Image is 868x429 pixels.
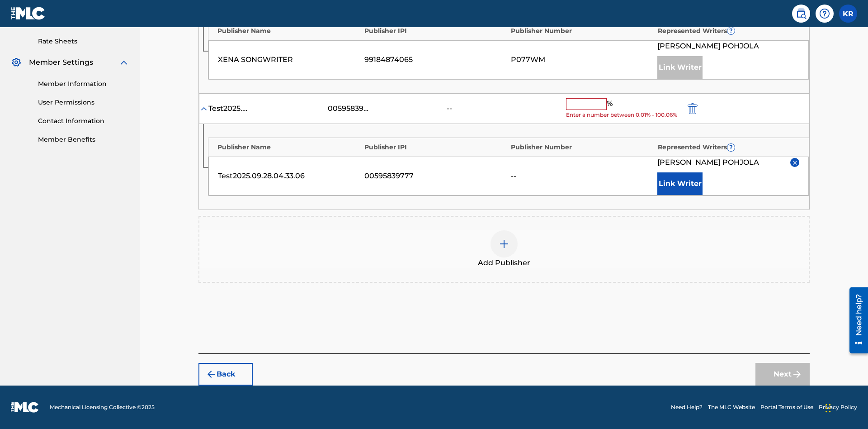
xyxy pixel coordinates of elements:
[199,104,208,113] img: expand-cell-toggle
[38,37,129,46] a: Rate Sheets
[823,386,868,429] iframe: Chat Widget
[816,5,834,23] div: Help
[819,403,857,411] a: Privacy Policy
[657,172,703,195] button: Link Writer
[511,143,653,152] div: Publisher Number
[657,157,759,168] span: [PERSON_NAME] POHJOLA
[11,7,46,20] img: MLC Logo
[118,57,129,68] img: expand
[819,8,830,19] img: help
[218,54,360,65] div: XENA SONGWRITER
[843,284,868,358] iframe: Resource Center
[658,26,800,36] div: Represented Writers
[38,98,129,107] a: User Permissions
[217,26,360,36] div: Publisher Name
[792,5,810,23] a: Public Search
[38,79,129,89] a: Member Information
[29,57,93,68] span: Member Settings
[511,26,653,36] div: Publisher Number
[792,159,798,166] img: remove-from-list-button
[499,238,509,249] img: add
[38,116,129,126] a: Contact Information
[11,57,22,68] img: Member Settings
[796,8,807,19] img: search
[198,363,253,386] button: Back
[657,41,759,52] span: [PERSON_NAME] POHJOLA
[38,135,129,144] a: Member Benefits
[607,98,615,110] span: %
[708,403,755,411] a: The MLC Website
[566,111,681,119] span: Enter a number between 0.01% - 100.06%
[11,402,39,413] img: logo
[364,171,506,181] div: 00595839777
[671,403,703,411] a: Need Help?
[364,54,506,65] div: 99184874065
[727,144,735,151] span: ?
[478,257,530,268] span: Add Publisher
[217,143,360,152] div: Publisher Name
[511,54,653,65] div: P077WM
[364,143,507,152] div: Publisher IPI
[50,403,155,411] span: Mechanical Licensing Collective © 2025
[727,27,735,34] span: ?
[364,26,507,36] div: Publisher IPI
[658,143,800,152] div: Represented Writers
[760,403,813,411] a: Portal Terms of Use
[206,369,217,380] img: 7ee5dd4eb1f8a8e3ef2f.svg
[511,171,653,181] div: --
[218,171,360,181] div: Test2025.09.28.04.33.06
[839,5,857,23] div: User Menu
[826,395,831,422] div: Drag
[688,103,698,114] img: 12a2ab48e56ec057fbd8.svg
